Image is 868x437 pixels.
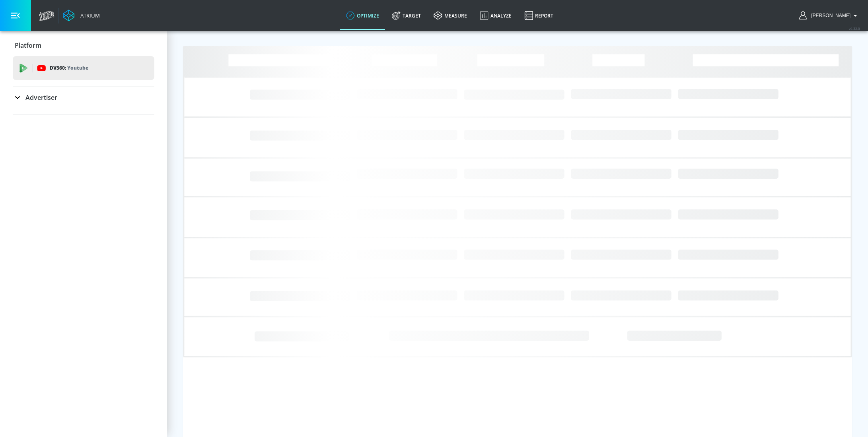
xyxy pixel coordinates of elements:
div: Atrium [77,12,100,19]
span: v 4.32.0 [849,26,860,31]
a: Atrium [63,10,100,21]
p: Platform [15,41,41,50]
p: Advertiser [25,93,57,102]
a: Target [385,1,427,30]
div: DV360: Youtube [13,56,154,80]
div: Advertiser [13,86,154,109]
button: [PERSON_NAME] [799,11,860,20]
a: Analyze [473,1,518,30]
span: login as: stephanie.wolklin@zefr.com [808,13,850,18]
a: measure [427,1,473,30]
p: Youtube [67,64,88,72]
a: Report [518,1,560,30]
a: optimize [340,1,385,30]
div: Platform [13,34,154,57]
p: DV360: [50,64,88,72]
